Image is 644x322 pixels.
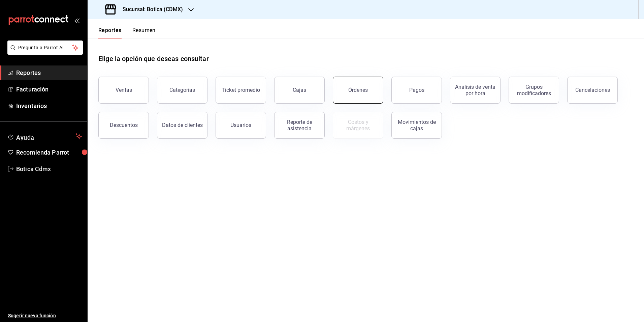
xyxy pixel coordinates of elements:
button: Grupos modificadores [509,77,559,104]
div: Categorías [169,87,195,93]
button: Cajas [274,77,325,104]
span: Botica Cdmx [16,164,82,173]
button: Ticket promedio [216,77,266,104]
div: navigation tabs [98,27,156,38]
button: Usuarios [216,112,266,139]
button: Categorías [157,77,207,104]
h3: Sucursal: Botica (CDMX) [117,5,183,14]
div: Descuentos [110,122,138,128]
div: Usuarios [230,122,251,128]
button: open_drawer_menu [74,18,79,23]
button: Contrata inventarios para ver este reporte [333,112,383,139]
div: Órdenes [348,87,368,93]
button: Reportes [98,27,122,38]
div: Costos y márgenes [337,119,379,132]
div: Grupos modificadores [513,84,555,97]
button: Datos de clientes [157,112,207,139]
div: Datos de clientes [162,122,203,128]
button: Cancelaciones [567,77,618,104]
div: Análisis de venta por hora [454,84,496,97]
button: Pregunta a Parrot AI [7,41,83,55]
div: Cancelaciones [575,87,610,93]
div: Pagos [409,87,424,93]
button: Resumen [132,27,156,38]
button: Órdenes [333,77,383,104]
button: Descuentos [98,112,149,139]
button: Reporte de asistencia [274,112,325,139]
span: Sugerir nueva función [8,312,82,319]
span: Inventarios [16,101,82,110]
button: Ventas [98,77,149,104]
div: Ticket promedio [222,87,260,93]
div: Cajas [293,87,306,93]
div: Ventas [116,87,132,93]
div: Reporte de asistencia [279,119,320,132]
span: Facturación [16,85,82,94]
span: Pregunta a Parrot AI [18,44,72,51]
span: Ayuda [16,132,73,140]
span: Recomienda Parrot [16,148,82,157]
button: Pagos [391,77,442,104]
div: Movimientos de cajas [396,119,438,132]
span: Reportes [16,68,82,77]
h1: Elige la opción que deseas consultar [98,54,209,64]
button: Movimientos de cajas [391,112,442,139]
a: Pregunta a Parrot AI [5,49,83,56]
button: Análisis de venta por hora [450,77,501,104]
